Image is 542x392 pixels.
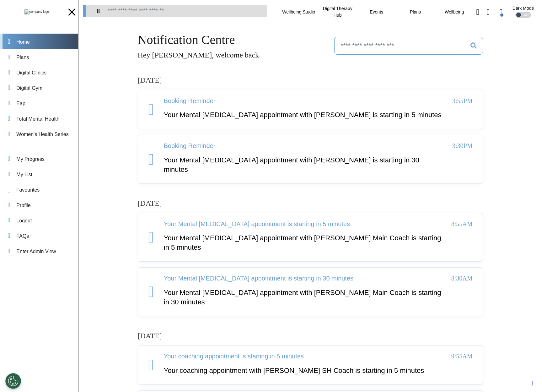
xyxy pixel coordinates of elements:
[164,274,353,283] p: Your Mental [MEDICAL_DATA] appointment is starting in 30 minutes
[138,49,261,61] div: Hey [PERSON_NAME], welcome back.
[164,288,442,307] p: Your Mental [MEDICAL_DATA] appointment with [PERSON_NAME] Main Coach is starting in 30 minutes
[16,186,40,194] div: Favourites
[138,199,483,208] h3: [DATE]
[164,96,216,106] p: Booking Reminder
[16,202,30,209] div: Profile
[451,274,473,283] span: 8:30AM
[435,3,474,21] div: Wellbeing
[164,233,442,252] p: Your Mental [MEDICAL_DATA] appointment with [PERSON_NAME] Main Coach is starting in 5 minutes
[16,155,45,163] div: My Progress
[164,351,304,361] p: Your coaching appointment is starting in 5 minutes
[357,3,396,21] div: Events
[16,248,56,255] div: Enter Admin View
[164,110,442,120] p: Your Mental [MEDICAL_DATA] appointment with [PERSON_NAME] is starting in 5 minutes
[451,219,473,229] span: 8:55AM
[164,141,216,150] p: Booking Reminder
[16,38,30,46] div: Home
[138,331,483,340] h3: [DATE]
[515,12,531,18] div: OFF
[318,3,357,21] div: Digital Therapy Hub
[452,141,472,150] span: 3:30PM
[452,96,472,106] span: 3:55PM
[16,84,42,92] div: Digital Gym
[16,54,29,61] div: Plans
[451,351,473,361] span: 9:55AM
[138,30,261,49] div: Notification Centre
[16,115,59,123] div: Total Mental Health
[16,69,46,77] div: Digital Clinics
[16,171,32,178] div: My List
[16,131,68,138] div: Women's Health Series
[396,3,435,21] div: Plans
[512,6,534,10] div: Dark Mode
[24,9,49,14] img: company logo
[164,366,424,375] p: Your coaching appointment with [PERSON_NAME] SH Coach is starting in 5 minutes
[164,155,442,174] p: Your Mental [MEDICAL_DATA] appointment with [PERSON_NAME] is starting in 30 minutes
[5,373,21,389] button: Open Preferences
[16,232,29,240] div: FAQs
[16,100,25,107] div: Eap
[279,3,318,21] div: Wellbeing Studio
[164,219,350,229] p: Your Mental [MEDICAL_DATA] appointment is starting in 5 minutes
[138,76,483,85] h3: [DATE]
[16,217,32,225] div: Logout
